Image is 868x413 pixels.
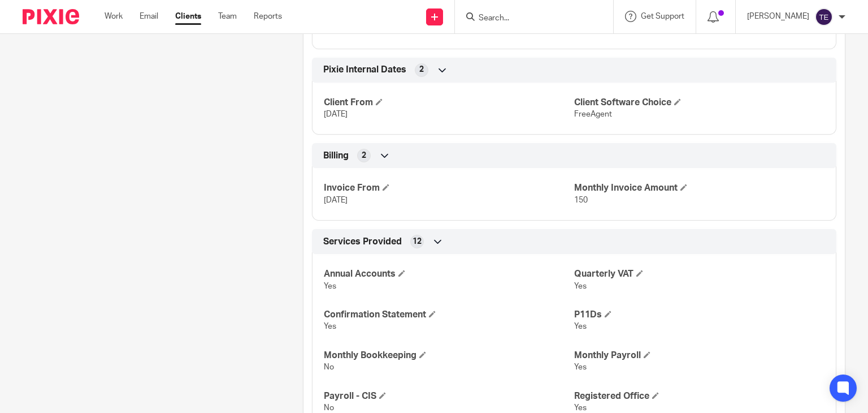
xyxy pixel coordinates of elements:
h4: Registered Office [574,390,824,402]
a: Clients [175,11,201,22]
img: Pixie [23,9,79,24]
a: Work [105,11,123,22]
h4: Quarterly VAT [574,268,824,280]
h4: Payroll - CIS [324,390,574,402]
span: Services Provided [323,236,402,248]
h4: Annual Accounts [324,268,574,280]
span: 2 [362,150,366,161]
span: [DATE] [324,110,348,118]
h4: P11Ds [574,309,824,321]
span: Yes [574,322,587,330]
span: Yes [324,282,336,290]
img: svg%3E [815,8,833,26]
h4: Client From [324,97,574,109]
a: Reports [254,11,282,22]
span: 12 [413,236,422,247]
span: Billing [323,150,349,162]
span: No [324,404,334,412]
a: Team [218,11,237,22]
span: 150 [574,196,588,204]
h4: Monthly Payroll [574,350,824,362]
span: Yes [574,404,587,412]
span: Yes [324,322,336,330]
h4: Monthly Bookkeeping [324,350,574,362]
h4: Invoice From [324,182,574,194]
h4: Client Software Choice [574,97,824,109]
p: [PERSON_NAME] [747,11,809,22]
h4: Monthly Invoice Amount [574,182,824,194]
h4: Confirmation Statement [324,309,574,321]
span: FreeAgent [574,110,612,118]
span: Get Support [641,12,684,20]
span: Pixie Internal Dates [323,64,406,76]
span: [DATE] [324,196,348,204]
a: Email [140,11,158,22]
input: Search [478,14,579,24]
span: 2 [419,64,424,75]
span: No [324,363,334,371]
span: Yes [574,282,587,290]
span: Yes [574,363,587,371]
